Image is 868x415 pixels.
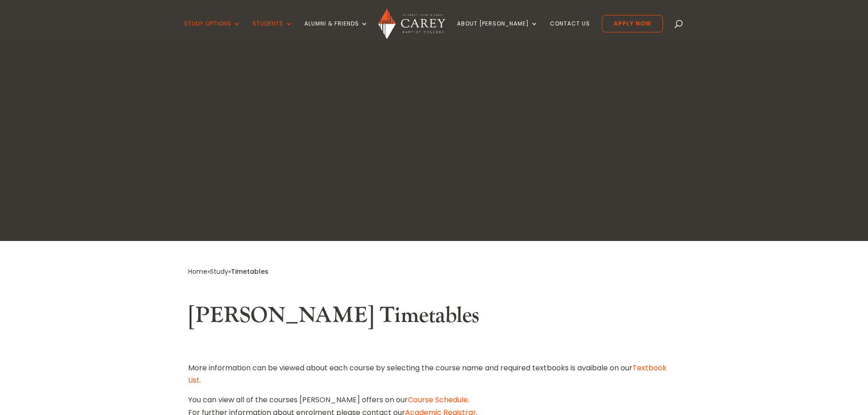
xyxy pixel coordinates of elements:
span: » » [188,267,268,276]
a: Alumni & Friends [304,20,368,42]
a: About [PERSON_NAME] [457,20,538,42]
a: Contact Us [550,20,590,42]
span: Timetables [231,267,268,276]
a: Study [210,267,228,276]
a: Students [252,20,293,42]
a: Home [188,267,207,276]
a: Course Schedule [408,395,468,405]
a: Study Options [184,20,241,42]
p: More information can be viewed about each course by selecting the course name and required textbo... [188,362,680,394]
h2: [PERSON_NAME] Timetables [188,302,680,333]
a: Apply Now [602,15,663,32]
img: Carey Baptist College [378,9,445,39]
